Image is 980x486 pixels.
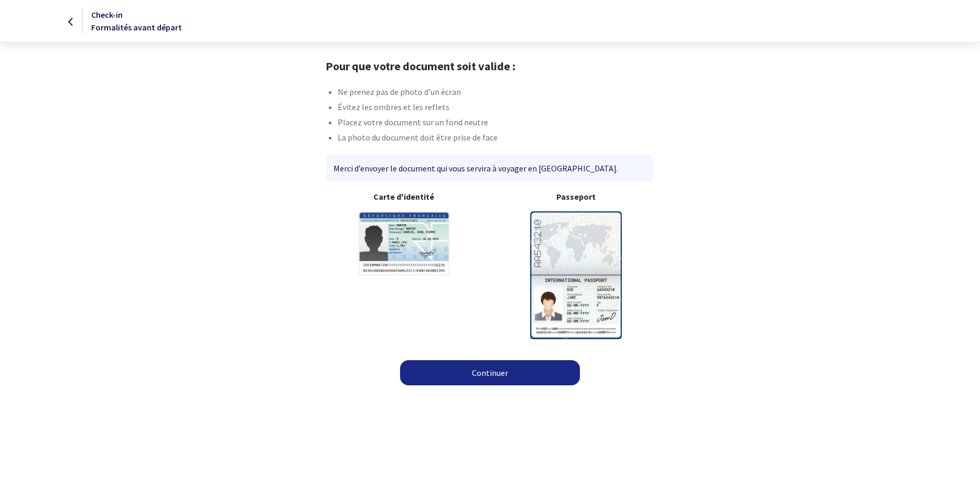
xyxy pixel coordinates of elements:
h1: Pour que votre document soit valide : [326,59,654,73]
img: illuPasseport.svg [530,211,622,339]
li: Ne prenez pas de photo d’un écran [338,85,654,101]
b: Carte d'identité [326,190,482,203]
a: Continuer [400,360,580,385]
li: La photo du document doit être prise de face [338,131,654,146]
li: Évitez les ombres et les reflets [338,101,654,116]
b: Passeport [499,190,654,203]
img: illuCNI.svg [358,211,450,276]
div: Merci d’envoyer le document qui vous servira à voyager en [GEOGRAPHIC_DATA]. [326,155,654,182]
span: Check-in Formalités avant départ [91,9,182,33]
li: Placez votre document sur un fond neutre [338,116,654,131]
